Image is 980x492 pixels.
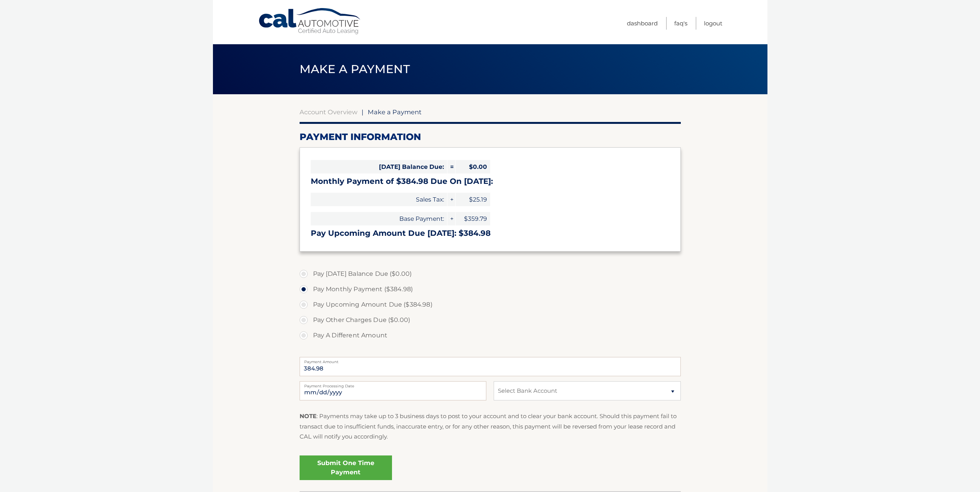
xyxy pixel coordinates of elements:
span: | [362,108,364,116]
span: $359.79 [456,212,490,225]
label: Pay Other Charges Due ($0.00) [300,312,681,328]
span: + [447,193,455,206]
a: Dashboard [627,17,658,30]
strong: NOTE [300,412,317,420]
span: $0.00 [456,160,490,173]
input: Payment Amount [300,357,681,376]
label: Pay Monthly Payment ($384.98) [300,282,681,297]
h3: Monthly Payment of $384.98 Due On [DATE]: [311,177,670,186]
a: Cal Automotive [258,8,362,35]
span: $25.19 [456,193,490,206]
span: Base Payment: [311,212,447,225]
span: Make a Payment [368,108,422,116]
a: Account Overview [300,108,357,116]
label: Payment Processing Date [300,381,486,387]
span: [DATE] Balance Due: [311,160,447,173]
label: Payment Amount [300,357,681,363]
label: Pay A Different Amount [300,328,681,343]
h2: Payment Information [300,131,681,143]
a: Submit One Time Payment [300,455,392,480]
span: Make a Payment [300,62,410,76]
span: + [447,212,455,225]
span: Sales Tax: [311,193,447,206]
label: Pay [DATE] Balance Due ($0.00) [300,266,681,282]
a: FAQ's [674,17,687,30]
span: = [447,160,455,173]
h3: Pay Upcoming Amount Due [DATE]: $384.98 [311,228,670,238]
p: : Payments may take up to 3 business days to post to your account and to clear your bank account.... [300,411,681,442]
a: Logout [704,17,722,30]
label: Pay Upcoming Amount Due ($384.98) [300,297,681,312]
input: Payment Date [300,381,486,400]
